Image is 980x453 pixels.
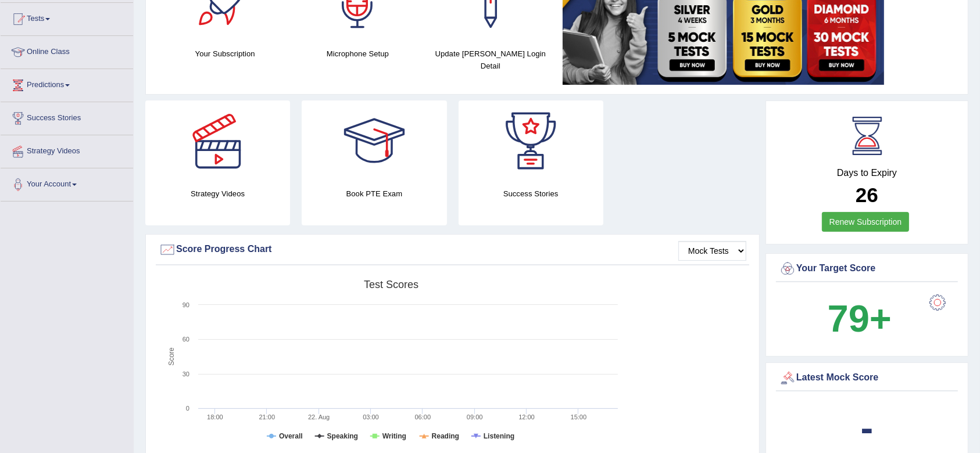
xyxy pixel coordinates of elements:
[779,168,955,178] h4: Days to Expiry
[856,184,878,206] b: 26
[159,241,746,258] div: Score Progress Chart
[467,414,483,420] text: 09:00
[259,414,276,420] text: 21:00
[207,414,223,420] text: 18:00
[779,369,955,387] div: Latest Mock Score
[779,260,955,278] div: Your Target Score
[1,135,133,164] a: Strategy Videos
[828,297,892,340] b: 79+
[279,432,303,440] tspan: Overall
[571,414,587,420] text: 15:00
[1,3,133,32] a: Tests
[167,347,176,366] tspan: Score
[415,414,431,420] text: 06:00
[145,188,290,200] h4: Strategy Videos
[861,407,874,449] b: -
[327,432,358,440] tspan: Speaking
[459,188,603,200] h4: Success Stories
[297,48,418,60] h4: Microphone Setup
[186,405,189,412] text: 0
[364,279,419,290] tspan: Test scores
[432,432,459,440] tspan: Reading
[430,48,551,72] h4: Update [PERSON_NAME] Login Detail
[822,212,910,232] a: Renew Subscription
[382,432,406,440] tspan: Writing
[183,371,189,378] text: 30
[1,69,133,98] a: Predictions
[363,414,379,420] text: 03:00
[1,168,133,197] a: Your Account
[183,301,189,308] text: 90
[164,48,285,60] h4: Your Subscription
[183,336,189,343] text: 60
[518,414,535,420] text: 12:00
[302,188,446,200] h4: Book PTE Exam
[1,36,133,65] a: Online Class
[484,432,514,440] tspan: Listening
[308,414,330,420] tspan: 22. Aug
[1,102,133,131] a: Success Stories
